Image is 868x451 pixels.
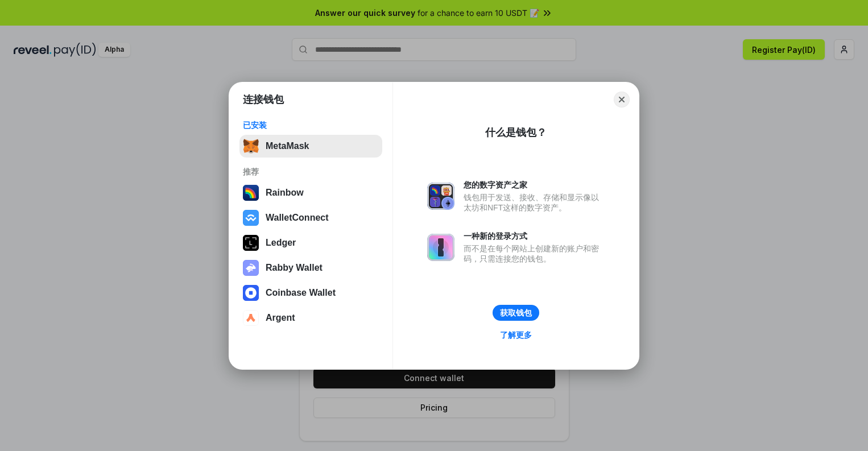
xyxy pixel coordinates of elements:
div: 获取钱包 [500,308,532,318]
button: WalletConnect [239,206,382,229]
img: svg+xml,%3Csvg%20width%3D%22120%22%20height%3D%22120%22%20viewBox%3D%220%200%20120%20120%22%20fil... [243,185,259,201]
button: Ledger [239,231,382,254]
div: 推荐 [243,167,379,177]
button: Close [614,92,630,107]
a: 了解更多 [493,328,539,342]
button: MetaMask [239,135,382,158]
button: 获取钱包 [493,305,539,321]
button: Argent [239,307,382,329]
img: svg+xml,%3Csvg%20xmlns%3D%22http%3A%2F%2Fwww.w3.org%2F2000%2Fsvg%22%20fill%3D%22none%22%20viewBox... [427,183,454,210]
img: svg+xml,%3Csvg%20xmlns%3D%22http%3A%2F%2Fwww.w3.org%2F2000%2Fsvg%22%20fill%3D%22none%22%20viewBox... [427,234,454,261]
img: svg+xml,%3Csvg%20xmlns%3D%22http%3A%2F%2Fwww.w3.org%2F2000%2Fsvg%22%20fill%3D%22none%22%20viewBox... [243,260,259,276]
div: 而不是在每个网站上创建新的账户和密码，只需连接您的钱包。 [464,243,605,264]
div: 一种新的登录方式 [464,231,605,241]
div: Argent [266,313,295,323]
img: svg+xml,%3Csvg%20xmlns%3D%22http%3A%2F%2Fwww.w3.org%2F2000%2Fsvg%22%20width%3D%2228%22%20height%3... [243,235,259,251]
img: svg+xml,%3Csvg%20fill%3D%22none%22%20height%3D%2233%22%20viewBox%3D%220%200%2035%2033%22%20width%... [243,138,259,154]
div: Ledger [266,238,296,248]
div: 已安装 [243,120,379,130]
button: Rainbow [239,181,382,204]
div: Coinbase Wallet [266,288,336,298]
img: svg+xml,%3Csvg%20width%3D%2228%22%20height%3D%2228%22%20viewBox%3D%220%200%2028%2028%22%20fill%3D... [243,310,259,326]
img: svg+xml,%3Csvg%20width%3D%2228%22%20height%3D%2228%22%20viewBox%3D%220%200%2028%2028%22%20fill%3D... [243,285,259,301]
div: 了解更多 [500,330,532,340]
div: 您的数字资产之家 [464,180,605,190]
button: Coinbase Wallet [239,282,382,304]
div: 什么是钱包？ [485,126,547,139]
div: Rabby Wallet [266,263,323,273]
img: svg+xml,%3Csvg%20width%3D%2228%22%20height%3D%2228%22%20viewBox%3D%220%200%2028%2028%22%20fill%3D... [243,210,259,226]
button: Rabby Wallet [239,256,382,279]
div: 钱包用于发送、接收、存储和显示像以太坊和NFT这样的数字资产。 [464,192,605,213]
div: MetaMask [266,141,309,151]
div: WalletConnect [266,213,329,223]
div: Rainbow [266,188,304,198]
h1: 连接钱包 [243,93,284,106]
